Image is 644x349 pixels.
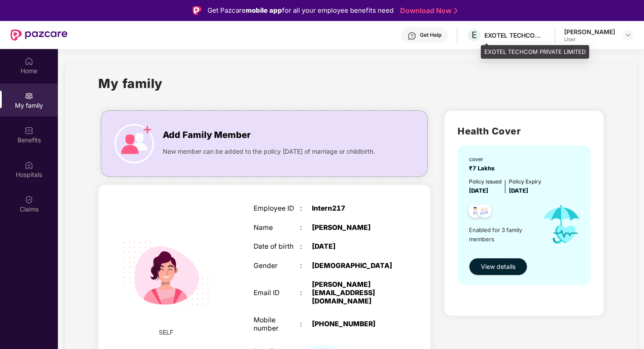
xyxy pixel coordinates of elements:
[312,224,394,232] div: [PERSON_NAME]
[25,161,33,169] img: svg+xml;base64,PHN2ZyBpZD0iSG9zcGl0YWxzIiB4bWxucz0iaHR0cDovL3d3dy53My5vcmcvMjAwMC9zdmciIHdpZHRoPS...
[564,36,615,43] div: User
[465,201,486,223] img: svg+xml;base64,PHN2ZyB4bWxucz0iaHR0cDovL3d3dy53My5vcmcvMjAwMC9zdmciIHdpZHRoPSI0OC45NDMiIGhlaWdodD...
[300,262,312,270] div: :
[408,32,416,40] img: svg+xml;base64,PHN2ZyBpZD0iSGVscC0zMngzMiIgeG1sbnM9Imh0dHA6Ly93d3cudzMub3JnLzIwMDAvc3ZnIiB3aWR0aD...
[254,243,300,251] div: Date of birth
[625,32,632,39] img: svg+xml;base64,PHN2ZyBpZD0iRHJvcGRvd24tMzJ4MzIiIHhtbG5zPSJodHRwOi8vd3d3LnczLm9yZy8yMDAwL3N2ZyIgd2...
[454,6,458,15] img: Stroke
[246,6,282,14] strong: mobile app
[300,243,312,251] div: :
[25,195,33,204] img: svg+xml;base64,PHN2ZyBpZD0iQ2xhaW0iIHhtbG5zPSJodHRwOi8vd3d3LnczLm9yZy8yMDAwL3N2ZyIgd2lkdGg9IjIwIi...
[469,165,498,172] span: ₹7 Lakhs
[254,316,300,332] div: Mobile number
[300,320,312,328] div: :
[509,177,541,186] div: Policy Expiry
[254,289,300,297] div: Email ID
[300,204,312,213] div: :
[481,262,515,271] span: View details
[469,155,498,163] div: cover
[159,328,173,337] span: SELF
[163,128,250,142] span: Add Family Member
[208,5,394,16] div: Get Pazcare for all your employee benefits need
[300,224,312,232] div: :
[312,204,394,213] div: Intern217
[509,187,528,194] span: [DATE]
[481,45,589,59] div: EXOTEL TECHCOM PRIVATE LIMITED
[114,124,154,163] img: icon
[98,74,163,93] h1: My family
[163,147,375,156] span: New member can be added to the policy [DATE] of marriage or childbirth.
[300,289,312,297] div: :
[312,281,394,305] div: [PERSON_NAME][EMAIL_ADDRESS][DOMAIN_NAME]
[400,6,455,15] a: Download Now
[254,204,300,213] div: Employee ID
[564,28,615,36] div: [PERSON_NAME]
[193,6,201,15] img: Logo
[25,126,33,135] img: svg+xml;base64,PHN2ZyBpZD0iQmVuZWZpdHMiIHhtbG5zPSJodHRwOi8vd3d3LnczLm9yZy8yMDAwL3N2ZyIgd2lkdGg9Ij...
[312,262,394,270] div: [DEMOGRAPHIC_DATA]
[312,243,394,251] div: [DATE]
[458,124,590,138] h2: Health Cover
[469,177,501,186] div: Policy issued
[25,92,33,100] img: svg+xml;base64,PHN2ZyB3aWR0aD0iMjAiIGhlaWdodD0iMjAiIHZpZXdCb3g9IjAgMCAyMCAyMCIgZmlsbD0ibm9uZSIgeG...
[112,219,221,328] img: svg+xml;base64,PHN2ZyB4bWxucz0iaHR0cDovL3d3dy53My5vcmcvMjAwMC9zdmciIHdpZHRoPSIyMjQiIGhlaWdodD0iMT...
[420,32,441,39] div: Get Help
[469,226,534,243] span: Enabled for 3 family members
[254,224,300,232] div: Name
[254,262,300,270] div: Gender
[484,31,546,39] div: EXOTEL TECHCOM PRIVATE LIMITED
[469,187,488,194] span: [DATE]
[25,57,33,66] img: svg+xml;base64,PHN2ZyBpZD0iSG9tZSIgeG1sbnM9Imh0dHA6Ly93d3cudzMub3JnLzIwMDAvc3ZnIiB3aWR0aD0iMjAiIG...
[472,30,477,40] span: E
[474,201,495,223] img: svg+xml;base64,PHN2ZyB4bWxucz0iaHR0cDovL3d3dy53My5vcmcvMjAwMC9zdmciIHdpZHRoPSI0OC45NDMiIGhlaWdodD...
[534,195,588,254] img: icon
[11,29,68,41] img: New Pazcare Logo
[312,320,394,328] div: [PHONE_NUMBER]
[469,258,527,275] button: View details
